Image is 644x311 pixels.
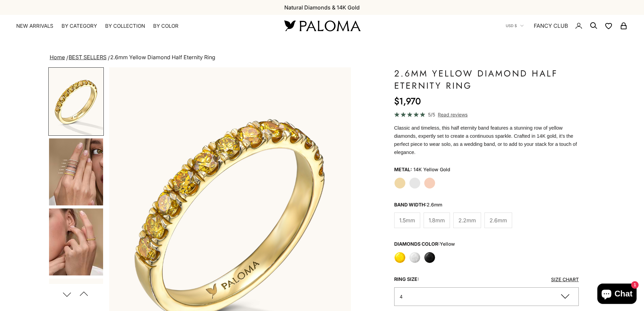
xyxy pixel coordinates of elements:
nav: breadcrumbs [48,53,596,62]
legend: Ring Size: [394,274,419,284]
button: Go to item 5 [48,208,104,276]
a: Home [50,54,65,61]
inbox-online-store-chat: Shopify online store chat [595,284,639,306]
span: 2.6mm Yellow Diamond Half Eternity Ring [110,54,215,61]
span: 2.2mm [458,216,476,225]
button: Go to item 1 [48,67,104,136]
span: 1.8mm [429,216,445,225]
variant-option-value: 14K Yellow Gold [413,164,450,175]
summary: By Color [153,23,178,29]
button: Go to item 4 [48,138,104,206]
button: 4 [394,287,579,306]
variant-option-value: yellow [440,241,455,247]
span: Read reviews [438,111,468,118]
sale-price: $1,970 [394,94,421,108]
a: FANCY CLUB [534,21,568,30]
span: 1.5mm [399,216,415,225]
h1: 2.6mm Yellow Diamond Half Eternity Ring [394,67,579,92]
nav: Secondary navigation [506,15,628,37]
p: Natural Diamonds & 14K Gold [284,3,360,12]
span: USD $ [506,23,517,29]
legend: Metal: [394,164,412,175]
img: #YellowGold [49,68,103,135]
legend: Diamonds Color: [394,239,455,249]
span: 4 [400,294,403,299]
a: NEW ARRIVALS [16,23,53,29]
span: 5/5 [428,111,435,118]
a: 5/5 Read reviews [394,111,579,118]
button: USD $ [506,23,524,29]
nav: Primary navigation [16,23,268,29]
span: 2.6mm [490,216,507,225]
img: #YellowGold #WhiteGold #RoseGold [49,208,103,275]
a: BEST SELLERS [69,54,106,61]
variant-option-value: 2.6mm [427,202,442,207]
summary: By Collection [105,23,145,29]
span: Classic and timeless, this half eternity band features a stunning row of yellow diamonds, expertl... [394,125,577,155]
a: Size Chart [551,276,579,282]
legend: Band Width: [394,200,442,210]
img: #YellowGold #WhiteGold #RoseGold [49,138,103,205]
summary: By Category [62,23,97,29]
